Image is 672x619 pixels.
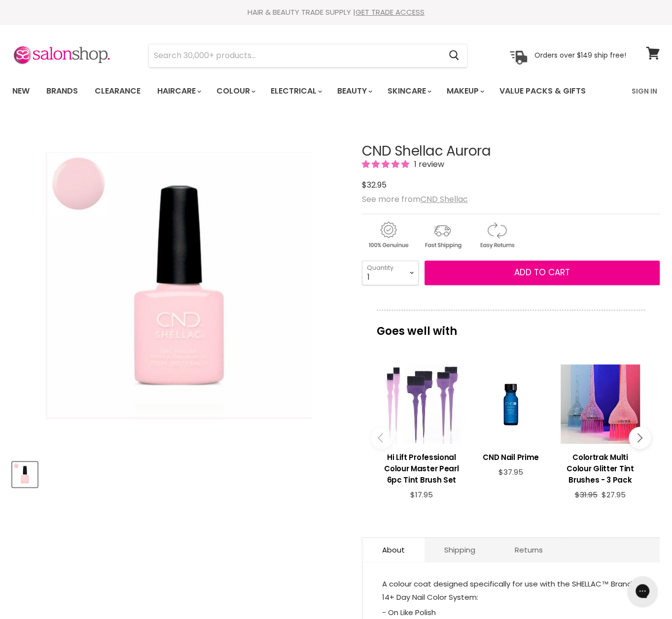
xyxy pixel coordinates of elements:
button: Search [441,44,467,67]
iframe: Gorgias live chat messenger [623,573,662,609]
span: $32.95 [362,179,387,191]
img: returns.gif [470,220,523,250]
img: CND Shellac Aurora [46,152,312,419]
a: View product:CND Nail Prime [471,444,550,468]
a: Shipping [424,538,495,562]
a: Returns [495,538,563,562]
span: $27.95 [601,489,626,500]
div: Product thumbnails [11,459,347,487]
button: CND Shellac Aurora [12,462,37,487]
a: CND Shellac [421,194,468,205]
h3: Colortrak Multi Colour Glitter Tint Brushes - 3 Pack [561,452,640,486]
p: Orders over $149 ship free! [534,51,626,60]
a: Colour [209,81,261,101]
a: Beauty [330,81,378,101]
ul: Main menu [5,77,609,105]
button: Add to cart [424,261,660,285]
a: Haircare [150,81,207,101]
p: A colour coat designed specifically for use with the SHELLAC™ Brand 14+ Day Nail Color System: [382,577,640,606]
a: Makeup [439,81,490,101]
h3: CND Nail Prime [471,452,550,463]
span: See more from [362,194,468,205]
a: View product:Hi Lift Professional Colour Master Pearl 6pc Tint Brush Set [382,444,461,490]
h3: Hi Lift Professional Colour Master Pearl 6pc Tint Brush Set [382,452,461,486]
img: CND Shellac Aurora [13,463,36,486]
span: Add to cart [514,266,570,278]
a: GET TRADE ACCESS [355,7,424,17]
a: Brands [39,81,85,101]
a: Skincare [380,81,437,101]
a: About [362,538,424,562]
a: Clearance [87,81,148,101]
span: 5.00 stars [362,159,411,170]
a: Sign In [626,81,663,101]
form: Product [148,44,467,67]
a: View product:Colortrak Multi Colour Glitter Tint Brushes - 3 Pack [561,444,640,490]
a: New [5,81,37,101]
p: Goes well with [377,310,645,342]
input: Search [149,44,441,67]
span: $17.95 [410,489,433,500]
img: shipping.gif [416,220,468,250]
span: 1 review [411,159,444,170]
div: CND Shellac Aurora image. Click or Scroll to Zoom. [12,119,346,452]
span: $37.95 [498,467,523,477]
select: Quantity [362,261,419,285]
a: Value Packs & Gifts [492,81,593,101]
h1: CND Shellac Aurora [362,144,660,159]
a: Electrical [263,81,328,101]
span: $31.95 [575,489,598,500]
img: genuine.gif [362,220,414,250]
